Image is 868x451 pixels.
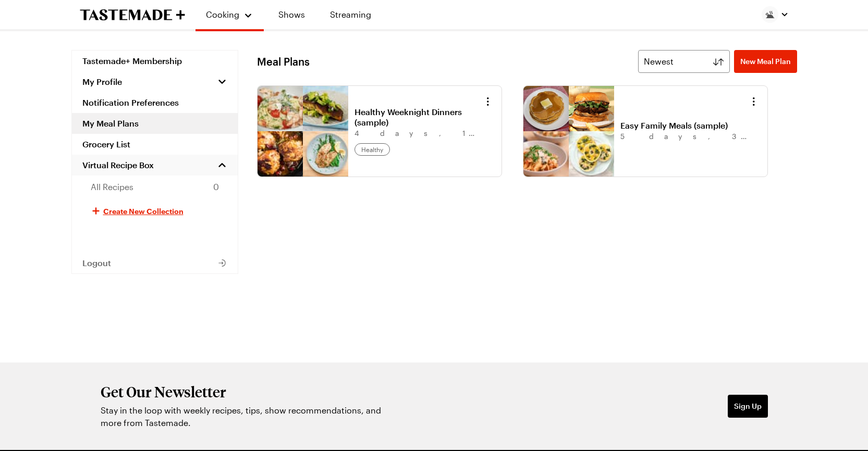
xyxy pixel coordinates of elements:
[101,404,387,429] p: Stay in the loop with weekly recipes, tips, show recommendations, and more from Tastemade.
[72,155,238,176] a: Virtual Recipe Box
[80,9,185,21] a: To Tastemade Home Page
[257,55,310,68] h1: Meal Plans
[206,9,239,19] span: Cooking
[72,176,238,198] a: All Recipes0
[734,50,797,73] a: New Meal Plan
[82,77,122,87] span: My Profile
[354,107,484,128] a: Healthy Weeknight Dinners (sample)
[72,198,238,223] button: Create New Collection
[638,50,730,73] button: Newest
[734,401,762,411] span: Sign Up
[728,395,768,418] button: Sign Up
[103,206,184,216] span: Create New Collection
[91,181,133,193] span: All Recipes
[213,181,219,193] span: 0
[101,383,387,400] h2: Get Our Newsletter
[762,6,778,23] img: Profile picture
[72,51,238,71] a: Tastemade+ Membership
[72,92,238,113] a: Notification Preferences
[644,55,674,68] span: Newest
[762,6,789,23] button: Profile picture
[72,71,238,92] button: My Profile
[72,134,238,155] a: Grocery List
[82,160,154,170] span: Virtual Recipe Box
[206,4,253,25] button: Cooking
[740,56,791,67] span: New Meal Plan
[620,120,750,131] a: Easy Family Meals (sample)
[72,253,238,273] button: Logout
[72,113,238,134] a: My Meal Plans
[82,258,111,268] span: Logout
